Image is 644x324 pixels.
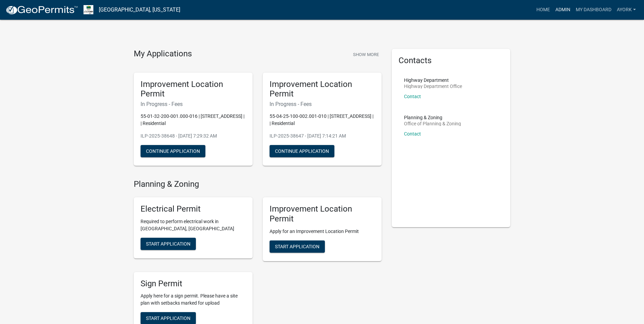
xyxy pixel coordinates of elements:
p: Highway Department [404,78,462,83]
a: Contact [404,131,421,137]
a: [GEOGRAPHIC_DATA], [US_STATE] [99,4,180,16]
p: Planning & Zoning [404,115,461,120]
p: Office of Planning & Zoning [404,121,461,126]
h4: Planning & Zoning [134,179,382,189]
span: Start Application [146,316,190,321]
a: My Dashboard [573,3,614,16]
h5: Improvement Location Permit [270,79,375,99]
button: Start Application [141,238,196,250]
p: Apply here for a sign permit. Please have a site plan with setbacks marked for upload [141,292,246,307]
button: Continue Application [141,145,205,157]
a: Admin [553,3,573,16]
p: Apply for an Improvement Location Permit [270,228,375,235]
h5: Improvement Location Permit [141,79,246,99]
h6: In Progress - Fees [270,101,375,107]
p: ILP-2025-38648 - [DATE] 7:29:32 AM [141,132,246,140]
h6: In Progress - Fees [141,101,246,107]
button: Start Application [270,240,325,253]
h5: Contacts [399,56,504,66]
p: Required to perform electrical work in [GEOGRAPHIC_DATA], [GEOGRAPHIC_DATA] [141,218,246,232]
p: 55-04-25-100-002.001-010 | [STREET_ADDRESS] | | Residential [270,113,375,127]
p: Highway Department Office [404,84,462,89]
span: Start Application [146,241,190,246]
a: Contact [404,94,421,99]
p: 55-01-32-200-001.000-016 | [STREET_ADDRESS] | | Residential [141,113,246,127]
img: Morgan County, Indiana [84,5,93,14]
span: Start Application [275,244,319,249]
p: ILP-2025-38647 - [DATE] 7:14:21 AM [270,132,375,140]
button: Show More [350,49,382,60]
h4: My Applications [134,49,192,59]
a: ayork [614,3,639,16]
h5: Sign Permit [141,279,246,289]
h5: Improvement Location Permit [270,204,375,224]
h5: Electrical Permit [141,204,246,214]
a: Home [534,3,553,16]
button: Continue Application [270,145,334,157]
